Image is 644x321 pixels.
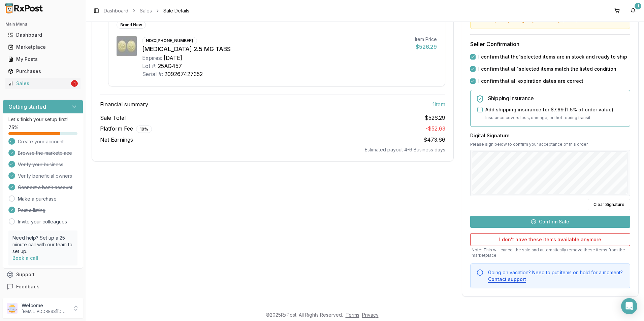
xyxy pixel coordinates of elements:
[100,146,445,153] div: Estimated payout 4-6 Business days
[142,37,197,44] div: NDC: [PHONE_NUMBER]
[470,132,630,139] h3: Digital Signature
[18,150,72,156] span: Browse the marketplace
[71,80,78,87] div: 1
[488,276,526,283] button: Contact support
[423,136,445,143] span: $473.66
[3,3,46,13] img: RxPost Logo
[158,62,182,70] div: 25AG457
[415,36,437,43] div: Item Price
[425,114,445,122] span: $526.29
[22,309,68,314] p: [EMAIL_ADDRESS][DOMAIN_NAME]
[100,124,152,133] span: Platform Fee
[415,43,437,51] div: $526.29
[18,207,45,214] span: Post a listing
[3,54,83,65] button: My Posts
[478,53,627,60] label: I confirm that the 1 selected items are in stock and ready to ship
[470,233,630,246] button: I don't have these items available anymore
[8,68,78,75] div: Purchases
[5,41,80,53] a: Marketplace
[485,114,624,121] p: Insurance covers loss, damage, or theft during transit.
[8,44,78,50] div: Marketplace
[5,53,80,65] a: My Posts
[470,40,630,48] h3: Seller Confirmation
[3,281,83,293] button: Feedback
[425,125,445,132] span: - $52.63
[18,173,72,179] span: Verify beneficial owners
[16,283,39,290] span: Feedback
[142,62,157,70] div: Lot #:
[18,161,63,168] span: Verify your business
[164,70,203,78] div: 209267427352
[432,100,445,108] span: 1 item
[3,42,83,52] button: Marketplace
[100,100,148,108] span: Financial summary
[5,29,80,41] a: Dashboard
[100,114,126,122] span: Sale Total
[8,80,70,87] div: Sales
[12,235,73,255] p: Need help? Set up a 25 minute call with our team to set up.
[478,78,583,84] label: I confirm that all expiration dates are correct
[8,116,77,123] p: Let's finish your setup first!
[104,7,128,14] a: Dashboard
[488,269,624,283] div: Going on vacation? Need to put items on hold for a moment?
[485,106,613,113] label: Add shipping insurance for $7.89 ( 1.5 % of order value)
[18,184,72,191] span: Connect a bank account
[3,78,83,89] button: Sales1
[588,199,630,210] button: Clear Signature
[18,218,67,225] a: Invite your colleagues
[470,247,630,258] p: Note: This will cancel the sale and automatically remove these items from the marketplace.
[164,54,182,62] div: [DATE]
[8,103,46,111] h3: Getting started
[12,255,38,261] a: Book a call
[22,302,68,309] p: Welcome
[8,56,78,63] div: My Posts
[18,195,57,202] a: Make a purchase
[470,142,630,147] p: Please sign below to confirm your acceptance of this order
[621,298,637,314] div: Open Intercom Messenger
[136,126,152,133] div: 10 %
[362,312,379,318] a: Privacy
[104,7,189,14] nav: breadcrumb
[628,5,639,16] button: 1
[635,3,641,9] div: 1
[7,303,18,314] img: User avatar
[100,136,133,144] span: Net Earnings
[8,124,19,131] span: 75 %
[3,30,83,40] button: Dashboard
[5,22,80,27] h2: Main Menu
[18,138,64,145] span: Create your account
[3,66,83,77] button: Purchases
[142,44,410,54] div: [MEDICAL_DATA] 2.5 MG TABS
[142,54,162,62] div: Expires:
[117,36,137,56] img: Xarelto 2.5 MG TABS
[5,77,80,90] a: Sales1
[488,96,624,101] h5: Shipping Insurance
[478,66,616,72] label: I confirm that all 1 selected items match the listed condition
[163,7,189,14] span: Sale Details
[470,216,630,228] button: Confirm Sale
[117,21,146,29] div: Brand New
[142,70,163,78] div: Serial #:
[5,65,80,77] a: Purchases
[8,32,78,38] div: Dashboard
[346,312,359,318] a: Terms
[140,7,152,14] a: Sales
[3,269,83,281] button: Support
